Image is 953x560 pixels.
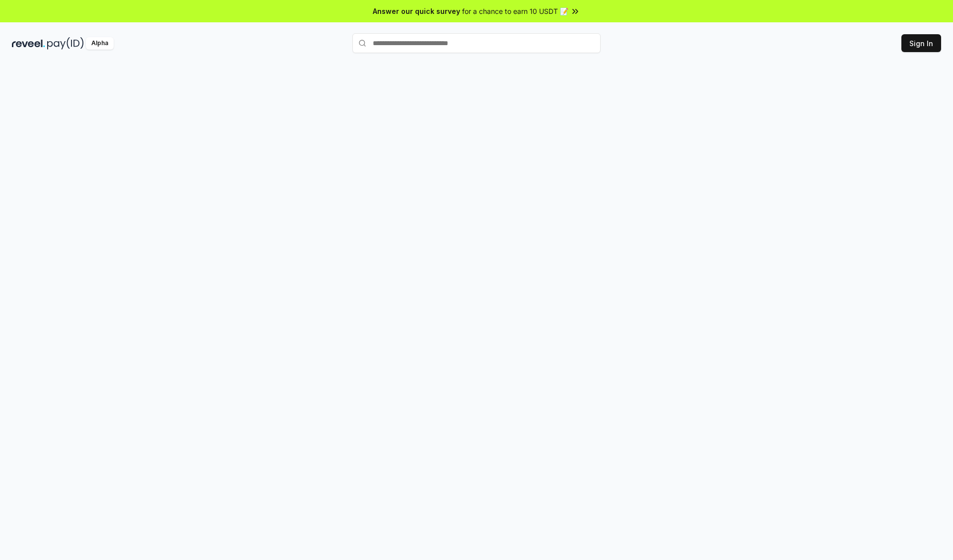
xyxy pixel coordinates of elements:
img: pay_id [47,37,84,50]
button: Sign In [901,34,941,52]
span: for a chance to earn 10 USDT 📝 [462,6,568,16]
span: Answer our quick survey [373,6,460,16]
div: Alpha [86,37,114,50]
img: reveel_dark [12,37,45,50]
